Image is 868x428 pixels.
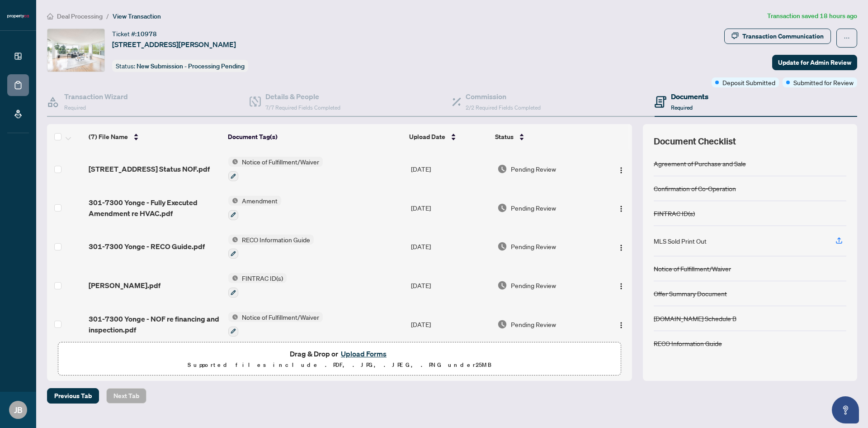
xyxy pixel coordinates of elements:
[497,203,507,213] img: Document Status
[724,29,831,44] button: Transaction Communication
[7,14,29,19] img: logo
[64,91,128,102] h4: Transaction Wizard
[228,235,314,259] button: Status IconRECO Information Guide
[113,12,161,20] span: View Transaction
[47,388,99,404] button: Previous Tab
[654,338,722,348] div: RECO Information Guide
[722,77,775,87] span: Deposit Submitted
[228,273,238,283] img: Status Icon
[511,164,556,174] span: Pending Review
[112,29,157,39] div: Ticket #:
[406,124,491,149] th: Upload Date
[228,196,281,220] button: Status IconAmendment
[112,60,248,72] div: Status:
[654,264,731,274] div: Notice of Fulfillment/Waiver
[407,266,494,305] td: [DATE]
[614,201,628,215] button: Logo
[654,208,695,218] div: FINTRAC ID(s)
[844,35,850,41] span: ellipsis
[614,317,628,332] button: Logo
[497,164,507,174] img: Document Status
[409,132,445,142] span: Upload Date
[290,348,389,360] span: Drag & Drop or
[265,91,340,102] h4: Details & People
[511,241,556,251] span: Pending Review
[228,235,238,245] img: Status Icon
[772,55,857,70] button: Update for Admin Review
[618,205,625,212] img: Logo
[89,132,128,142] span: (7) File Name
[54,389,92,403] span: Previous Tab
[654,135,736,148] span: Document Checklist
[654,289,727,298] div: Offer Summary Document
[407,149,494,188] td: [DATE]
[228,312,238,322] img: Status Icon
[614,162,628,176] button: Logo
[238,273,287,283] span: FINTRAC ID(s)
[654,236,707,246] div: MLS Sold Print Out
[238,196,281,206] span: Amendment
[64,360,615,370] p: Supported files include .PDF, .JPG, .JPEG, .PNG under 25 MB
[228,157,323,181] button: Status IconNotice of Fulfillment/Waiver
[228,312,323,337] button: Status IconNotice of Fulfillment/Waiver
[495,132,514,142] span: Status
[497,241,507,251] img: Document Status
[137,62,245,70] span: New Submission - Processing Pending
[265,104,340,111] span: 7/7 Required Fields Completed
[671,104,693,111] span: Required
[89,241,205,252] span: 301-7300 Yonge - RECO Guide.pdf
[137,30,157,38] span: 10978
[89,197,221,219] span: 301-7300 Yonge - Fully Executed Amendment re HVAC.pdf
[228,196,238,206] img: Status Icon
[614,239,628,254] button: Logo
[407,227,494,266] td: [DATE]
[618,244,625,251] img: Logo
[618,283,625,290] img: Logo
[654,313,736,323] div: [DOMAIN_NAME] Schedule B
[228,273,287,298] button: Status IconFINTRAC ID(s)
[89,164,210,174] span: [STREET_ADDRESS] Status NOF.pdf
[106,11,109,21] li: /
[112,39,236,50] span: [STREET_ADDRESS][PERSON_NAME]
[407,305,494,344] td: [DATE]
[511,319,556,329] span: Pending Review
[47,29,104,72] img: IMG-N12384624_1.jpg
[228,157,238,167] img: Status Icon
[793,77,854,87] span: Submitted for Review
[14,404,23,416] span: JB
[618,167,625,174] img: Logo
[407,188,494,227] td: [DATE]
[614,278,628,293] button: Logo
[58,342,621,376] span: Drag & Drop orUpload FormsSupported files include .PDF, .JPG, .JPEG, .PNG under25MB
[511,280,556,290] span: Pending Review
[89,313,221,335] span: 301-7300 Yonge - NOF re financing and inspection.pdf
[64,104,86,111] span: Required
[238,312,323,322] span: Notice of Fulfillment/Waiver
[618,322,625,329] img: Logo
[491,124,599,149] th: Status
[654,159,746,168] div: Agreement of Purchase and Sale
[742,29,824,43] div: Transaction Communication
[511,203,556,213] span: Pending Review
[85,124,224,149] th: (7) File Name
[238,157,323,167] span: Notice of Fulfillment/Waiver
[57,12,103,20] span: Deal Processing
[238,235,314,245] span: RECO Information Guide
[497,319,507,329] img: Document Status
[654,183,736,193] div: Confirmation of Co-Operation
[497,280,507,290] img: Document Status
[466,104,541,111] span: 2/2 Required Fields Completed
[338,348,389,360] button: Upload Forms
[778,55,851,70] span: Update for Admin Review
[106,388,146,404] button: Next Tab
[832,396,859,423] button: Open asap
[224,124,406,149] th: Document Tag(s)
[767,11,857,21] article: Transaction saved 18 hours ago
[89,280,160,291] span: [PERSON_NAME].pdf
[47,13,53,19] span: home
[466,91,541,102] h4: Commission
[671,91,708,102] h4: Documents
